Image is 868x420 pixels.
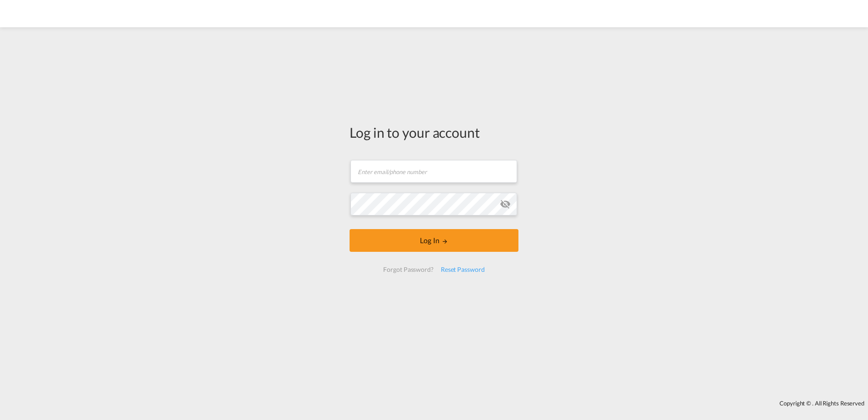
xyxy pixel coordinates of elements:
input: Enter email/phone number [350,160,517,183]
div: Reset Password [437,261,488,278]
div: Forgot Password? [380,261,437,278]
button: LOGIN [350,229,518,252]
md-icon: icon-eye-off [500,199,511,210]
div: Log in to your account [350,123,518,142]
